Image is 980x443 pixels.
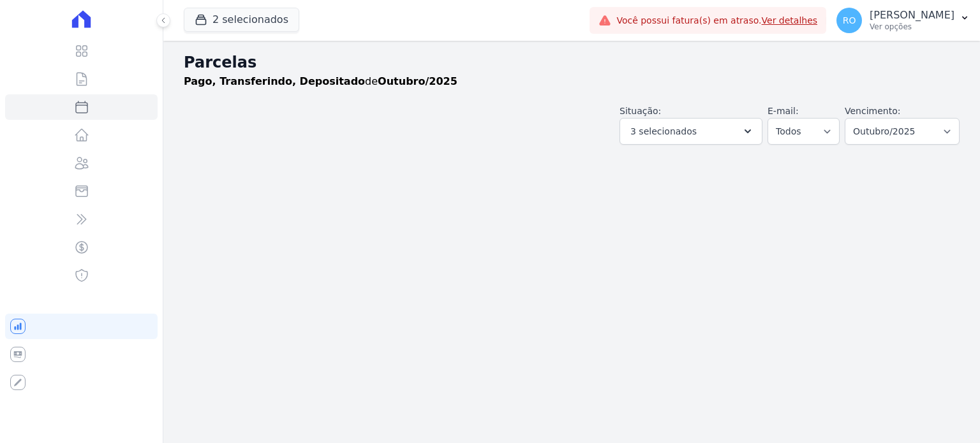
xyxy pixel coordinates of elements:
h2: Parcelas [184,51,960,74]
a: Ver detalhes [762,15,818,25]
button: 2 selecionados [184,8,299,32]
span: 3 selecionados [630,124,697,139]
span: RO [843,16,856,25]
p: de [184,74,457,89]
p: Ver opções [870,22,954,32]
button: RO [PERSON_NAME] Ver opções [826,3,980,38]
button: 3 selecionados [620,118,762,145]
strong: Pago, Transferindo, Depositado [184,75,365,87]
span: Você possui fatura(s) em atraso. [616,14,817,27]
label: Vencimento: [845,106,900,116]
p: [PERSON_NAME] [870,9,954,22]
strong: Outubro/2025 [378,75,457,87]
label: E-mail: [768,106,799,116]
label: Situação: [620,106,661,116]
